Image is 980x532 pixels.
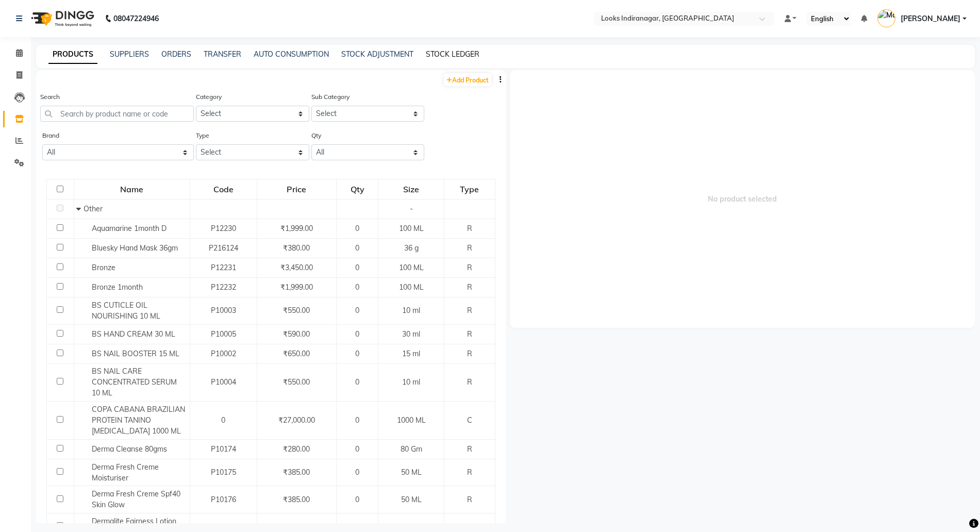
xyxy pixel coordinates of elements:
span: 0 [355,282,359,292]
span: R [467,444,472,454]
span: 80 Gm [401,444,422,454]
a: TRANSFER [204,49,241,59]
span: Bronze 1month [92,282,143,292]
a: PRODUCTS [48,45,97,64]
span: 0 [355,495,359,504]
img: logo [26,4,97,33]
span: R [467,243,472,253]
label: Qty [311,131,321,140]
label: Search [40,92,60,102]
span: BS NAIL BOOSTER 15 ML [92,349,179,358]
span: ₹380.00 [283,243,310,253]
label: Category [196,92,222,102]
span: R [467,282,472,292]
span: P12231 [211,263,236,272]
div: Code [191,180,256,198]
span: 0 [221,415,225,425]
a: Add Product [444,73,491,86]
a: AUTO CONSUMPTION [254,49,329,59]
span: Collapse Row [76,204,84,213]
span: BS HAND CREAM 30 ML [92,329,175,339]
span: R [467,468,472,477]
span: P12232 [211,282,236,292]
span: 0 [355,415,359,425]
span: [PERSON_NAME] [901,13,960,24]
span: P10174 [211,444,236,454]
span: 0 [355,306,359,315]
img: Mangesh Mishra [877,9,895,27]
div: Type [445,180,494,198]
span: P12230 [211,224,236,233]
div: Size [379,180,443,198]
span: 0 [355,522,359,531]
span: - [410,204,413,213]
span: 0 [355,377,359,387]
span: ₹3,450.00 [280,263,313,272]
span: 0 [355,224,359,233]
span: R [467,306,472,315]
span: 50 ML [401,468,422,477]
a: SUPPLIERS [110,49,149,59]
a: ORDERS [161,49,191,59]
span: C [467,415,472,425]
span: ₹550.00 [283,306,310,315]
div: Name [75,180,189,198]
span: 100 ML [399,224,424,233]
span: R [467,495,472,504]
a: STOCK ADJUSTMENT [341,49,413,59]
span: R [467,377,472,387]
span: ₹385.00 [283,468,310,477]
span: No product selected [510,70,975,328]
span: R [467,349,472,358]
label: Brand [42,131,59,140]
span: Derma Fresh Creme Spf40 Skin Glow [92,489,180,509]
span: R [467,263,472,272]
span: P216124 [209,243,238,253]
span: COPA CABANA BRAZILIAN PROTEIN TANINO [MEDICAL_DATA] 1000 ML [92,405,185,436]
span: R [467,522,472,531]
span: 100 ML [399,263,424,272]
span: P10176 [211,495,236,504]
span: BS CUTICLE OIL NOURISHING 10 ML [92,301,160,321]
span: P10002 [211,349,236,358]
span: ₹280.00 [283,444,310,454]
span: Bluesky Hand Mask 36gm [92,243,178,253]
span: Aquamarine 1month D [92,224,167,233]
span: ₹650.00 [283,349,310,358]
span: ₹590.00 [283,329,310,339]
span: P10182 [211,522,236,531]
span: R [467,224,472,233]
span: 10 ml [402,377,420,387]
span: ₹1,999.00 [280,224,313,233]
span: Other [84,204,103,213]
span: 10 ml [402,306,420,315]
span: ₹1,999.00 [280,282,313,292]
label: Type [196,131,209,140]
span: 1000 ML [397,415,426,425]
span: 0 [355,243,359,253]
span: 30 ml [402,329,420,339]
label: Sub Category [311,92,350,102]
span: P10175 [211,468,236,477]
span: ₹675.00 [283,522,310,531]
span: Derma Fresh Creme Moisturiser [92,462,159,483]
div: Qty [337,180,377,198]
span: P10004 [211,377,236,387]
span: 0 [355,329,359,339]
span: 0 [355,263,359,272]
div: Price [258,180,336,198]
span: P10003 [211,306,236,315]
span: P10005 [211,329,236,339]
input: Search by product name or code [40,106,194,122]
span: ₹27,000.00 [278,415,315,425]
span: ₹550.00 [283,377,310,387]
span: 0 [355,444,359,454]
span: ₹385.00 [283,495,310,504]
span: 50 Gm [401,522,422,531]
span: 0 [355,349,359,358]
span: Derma Cleanse 80gms [92,444,167,454]
span: 0 [355,468,359,477]
span: R [467,329,472,339]
span: 100 ML [399,282,424,292]
span: 36 g [404,243,419,253]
